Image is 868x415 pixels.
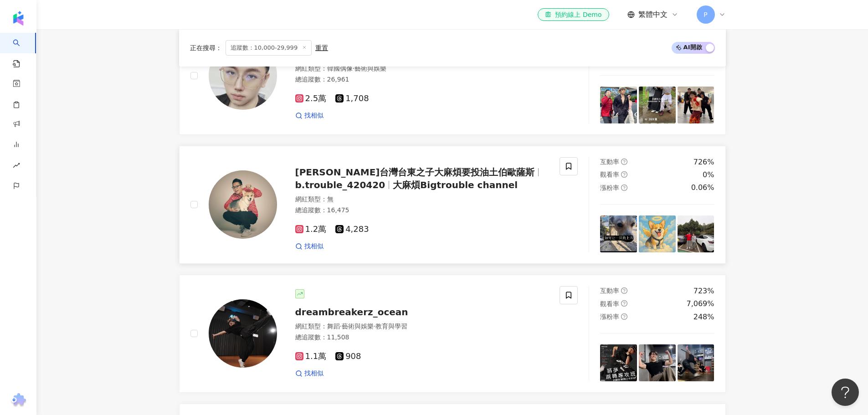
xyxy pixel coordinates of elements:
span: 1,708 [335,94,369,103]
img: KOL Avatar [209,41,277,110]
span: 藝術與娛樂 [354,65,386,72]
img: post-image [678,344,714,381]
span: rise [13,156,20,177]
span: 觀看率 [600,300,619,307]
span: question-circle [621,184,627,191]
div: 0.06% [691,183,714,193]
img: KOL Avatar [209,170,277,239]
span: 4,283 [335,225,369,234]
span: 教育與學習 [375,323,407,330]
img: post-image [600,87,637,123]
span: question-circle [621,159,627,165]
div: 總追蹤數 ： 16,475 [295,206,549,215]
span: 追蹤數：10,000-29,999 [226,40,312,56]
div: 重置 [315,44,328,51]
a: 預約線上 Demo [538,8,609,21]
div: 網紅類型 ： 無 [295,195,549,204]
img: post-image [639,344,676,381]
div: 網紅類型 ： [295,322,549,331]
div: 預約線上 Demo [545,10,601,19]
img: post-image [639,87,676,123]
img: post-image [678,215,714,252]
span: 正在搜尋 ： [190,44,222,51]
span: · [353,65,354,72]
div: 總追蹤數 ： 26,961 [295,75,549,84]
img: post-image [678,87,714,123]
span: [PERSON_NAME]台灣台東之子大麻煩要投油土伯歐薩斯 [295,167,535,178]
div: 總追蹤數 ： 11,508 [295,333,549,342]
span: question-circle [621,287,627,294]
span: 找相似 [304,242,324,251]
span: 908 [335,352,361,361]
span: 找相似 [304,111,324,120]
span: question-circle [621,171,627,178]
span: 2.5萬 [295,94,327,103]
div: 248% [693,312,714,322]
span: 漲粉率 [600,313,619,320]
span: · [374,323,375,330]
span: 藝術與娛樂 [342,323,374,330]
span: 找相似 [304,369,324,378]
span: 大麻煩Bigtrouble channel [393,179,518,190]
a: KOL Avatardreambreakerz_ocean網紅類型：舞蹈·藝術與娛樂·教育與學習總追蹤數：11,5081.1萬908找相似互動率question-circle723%觀看率que... [179,275,726,393]
img: KOL Avatar [209,299,277,368]
a: 找相似 [295,111,324,120]
span: b.trouble_420420 [295,179,385,190]
span: 互動率 [600,287,619,294]
img: post-image [639,215,676,252]
span: 韓國偶像 [327,65,353,72]
img: chrome extension [10,393,27,408]
div: 7,069% [686,299,714,309]
div: 網紅類型 ： [295,64,549,73]
span: 舞蹈 [327,323,340,330]
span: question-circle [621,313,627,320]
span: 繁體中文 [638,10,668,20]
iframe: Help Scout Beacon - Open [832,379,859,406]
span: dreambreakerz_ocean [295,307,408,318]
span: P [704,10,707,20]
span: 互動率 [600,158,619,165]
img: post-image [600,344,637,381]
img: logo icon [11,11,26,26]
div: 723% [693,286,714,296]
a: KOL Avatar[PERSON_NAME]台灣台東之子大麻煩要投油土伯歐薩斯b.trouble_420420大麻煩Bigtrouble channel網紅類型：無總追蹤數：16,4751.2... [179,146,726,264]
div: 0% [703,170,714,180]
span: 1.2萬 [295,225,327,234]
span: · [340,323,342,330]
img: post-image [600,215,637,252]
span: 觀看率 [600,171,619,178]
span: 1.1萬 [295,352,327,361]
a: 找相似 [295,242,324,251]
span: question-circle [621,300,627,307]
a: 找相似 [295,369,324,378]
div: 726% [693,157,714,167]
span: 漲粉率 [600,184,619,191]
a: search [13,33,31,68]
a: KOL Avatar築夢者[PERSON_NAME]drz_fatman網紅類型：韓國偶像·藝術與娛樂總追蹤數：26,9612.5萬1,708找相似互動率question-circle1,230... [179,17,726,135]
